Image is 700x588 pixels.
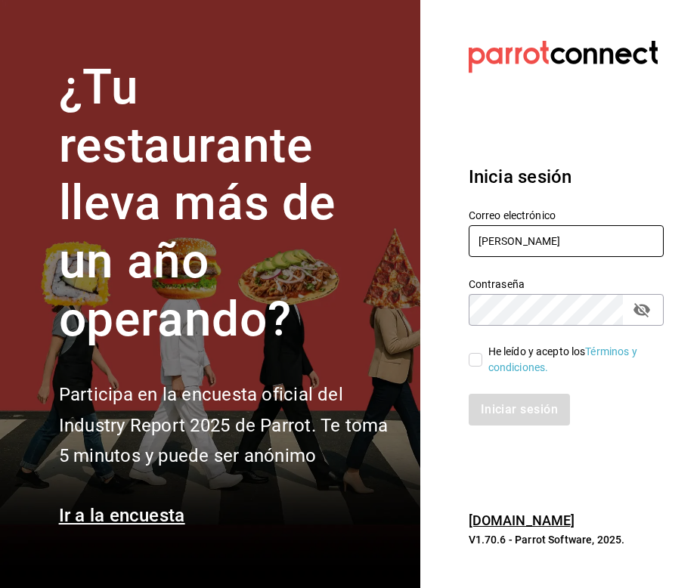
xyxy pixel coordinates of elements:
label: Correo electrónico [469,209,664,220]
p: V1.70.6 - Parrot Software, 2025. [469,532,664,547]
a: Ir a la encuesta [59,505,185,526]
input: Ingresa tu correo electrónico [469,225,664,257]
button: passwordField [629,297,655,323]
div: He leído y acepto los [488,344,652,376]
h1: ¿Tu restaurante lleva más de un año operando? [59,59,402,349]
h3: Inicia sesión [469,163,664,190]
a: Términos y condiciones. [488,345,637,373]
h2: Participa en la encuesta oficial del Industry Report 2025 de Parrot. Te toma 5 minutos y puede se... [59,379,402,472]
label: Contraseña [469,278,664,289]
a: [DOMAIN_NAME] [469,512,575,528]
